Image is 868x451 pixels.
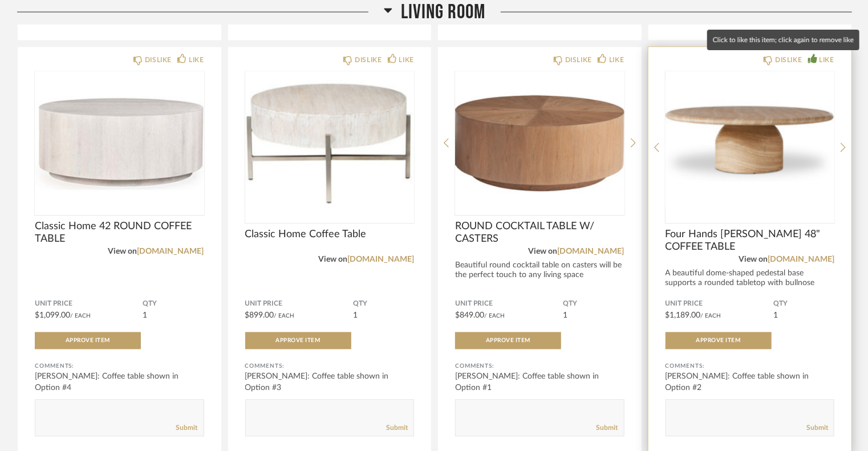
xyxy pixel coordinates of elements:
[355,55,382,66] div: DISLIKE
[666,332,772,350] button: Approve Item
[245,72,415,214] img: undefined
[773,312,778,320] span: 1
[353,312,358,320] span: 1
[176,424,198,433] a: Submit
[768,256,834,264] a: [DOMAIN_NAME]
[35,312,70,320] span: $1,099.00
[739,256,768,264] span: View on
[143,300,204,309] span: QTY
[318,256,347,264] span: View on
[35,221,204,246] span: Classic Home 42 ROUND COFFEE TABLE
[137,248,204,256] a: [DOMAIN_NAME]
[666,300,774,309] span: Unit Price
[666,361,835,372] div: Comments:
[455,261,624,281] div: Beautiful round cocktail table on casters will be the perfect touch to any living space
[66,338,110,344] span: Approve Item
[353,300,414,309] span: QTY
[820,55,834,66] div: LIKE
[455,72,624,214] img: undefined
[245,229,415,241] span: Classic Home Coffee Table
[558,248,624,256] a: [DOMAIN_NAME]
[666,269,835,298] div: A beautiful dome-shaped pedestal base supports a rounded tabletop with bullnose edg...
[276,338,321,344] span: Approve Item
[666,229,835,254] span: Four Hands [PERSON_NAME] 48" COFFEE TABLE
[108,248,137,256] span: View on
[666,312,701,320] span: $1,189.00
[666,72,835,214] div: 0
[609,55,624,66] div: LIKE
[245,72,415,214] div: 0
[529,248,558,256] span: View on
[455,221,624,246] span: ROUND COCKTAIL TABLE W/ CASTERS
[455,300,563,309] span: Unit Price
[666,72,835,214] img: undefined
[696,338,741,344] span: Approve Item
[486,338,530,344] span: Approve Item
[145,55,172,66] div: DISLIKE
[773,300,834,309] span: QTY
[563,312,568,320] span: 1
[701,314,721,319] span: / Each
[245,371,415,394] div: [PERSON_NAME]: Coffee table shown in Option #3
[455,361,624,372] div: Comments:
[143,312,148,320] span: 1
[274,314,295,319] span: / Each
[35,361,204,372] div: Comments:
[245,312,274,320] span: $899.00
[70,314,91,319] span: / Each
[35,332,141,350] button: Approve Item
[386,424,408,433] a: Submit
[565,55,592,66] div: DISLIKE
[35,300,143,309] span: Unit Price
[347,256,414,264] a: [DOMAIN_NAME]
[35,371,204,394] div: [PERSON_NAME]: Coffee table shown in Option #4
[35,72,204,214] img: undefined
[484,314,505,319] span: / Each
[806,424,828,433] a: Submit
[666,371,835,394] div: [PERSON_NAME]: Coffee table shown in Option #2
[245,300,354,309] span: Unit Price
[245,361,415,372] div: Comments:
[775,55,802,66] div: DISLIKE
[563,300,624,309] span: QTY
[455,312,484,320] span: $849.00
[455,332,561,350] button: Approve Item
[399,55,414,66] div: LIKE
[597,424,618,433] a: Submit
[455,371,624,394] div: [PERSON_NAME]: Coffee table shown in Option #1
[245,332,351,350] button: Approve Item
[189,55,204,66] div: LIKE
